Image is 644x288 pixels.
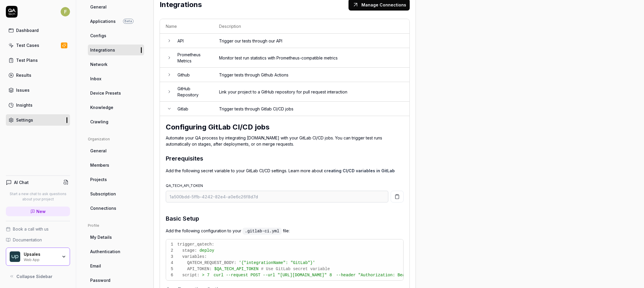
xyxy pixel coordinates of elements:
[213,102,409,116] td: Trigger tests through Gitlab CI/CD jobs
[88,203,144,214] a: Connections
[187,260,236,265] span: QATECH_REQUEST_BODY:
[90,176,107,183] span: Projects
[182,248,197,253] span: stage:
[391,191,404,202] button: Copy
[199,248,214,253] span: deploy
[36,208,46,214] span: New
[261,267,330,271] span: # Use GitLab secret variable
[88,160,144,171] a: Members
[172,102,213,116] td: Gitlab
[24,252,58,257] div: Upsales
[90,277,110,283] span: Password
[88,188,144,199] a: Subscription
[90,61,107,67] span: Network
[16,27,39,33] div: Dashboard
[88,137,144,142] div: Organization
[160,19,213,34] th: Name
[6,248,70,266] button: Upsales LogoUpsalesWeb App
[88,30,144,41] a: Configs
[166,183,203,188] label: QA_TECH_API_TOKEN
[88,73,144,84] a: Inbox
[123,19,134,24] span: Beta
[90,18,116,24] span: Applications
[10,251,20,262] img: Upsales Logo
[88,174,144,185] a: Projects
[6,191,70,202] p: Start a new chat to ask questions about your project
[90,162,109,168] span: Members
[13,226,49,232] span: Book a call with us
[239,260,315,265] span: '{"integrationName": "GitLab"}'
[214,267,259,271] span: $QA_TECH_API_TOKEN
[90,90,121,96] span: Device Presets
[213,48,409,68] td: Monitor test run statistics with Prometheus-compatible metrics
[16,102,33,108] div: Insights
[16,57,38,63] div: Test Plans
[242,228,282,235] code: .gitlab-ci.yml
[213,82,409,102] td: Link your project to a GitHub repository for pull request interaction
[88,59,144,70] a: Network
[88,45,144,55] a: Integrations
[327,273,442,277] span: --header "Authorization: Bearer $API_TOKEN"
[166,122,404,132] h2: Configuring GitLab CI/CD jobs
[6,207,70,216] a: New
[168,241,177,248] span: 1
[168,266,177,272] span: 5
[168,272,177,278] span: 6
[90,119,108,125] span: Crawling
[90,248,120,255] span: Authentication
[90,47,115,53] span: Integrations
[88,260,144,271] a: Email
[166,154,203,163] h3: Prerequisites
[6,114,70,126] a: Settings
[6,84,70,96] a: Issues
[168,248,177,254] span: 2
[88,232,144,243] a: My Details
[14,179,29,185] h4: AI Chat
[90,148,107,154] span: General
[6,226,70,232] a: Book a call with us
[6,25,70,36] a: Dashboard
[177,242,214,247] span: trigger_qatech:
[88,88,144,98] a: Device Presets
[324,168,395,173] a: creating CI/CD variables in GitLab
[13,237,42,243] span: Documentation
[90,4,107,10] span: General
[213,68,409,82] td: Trigger tests through Github Actions
[6,69,70,81] a: Results
[6,237,70,243] a: Documentation
[90,33,106,39] span: Configs
[88,16,144,27] a: ApplicationsBeta
[90,234,112,240] span: My Details
[88,223,144,228] div: Profile
[61,6,70,18] button: F
[182,254,207,259] span: variables:
[6,54,70,66] a: Test Plans
[172,82,213,102] td: GitHub Repository
[202,273,204,277] span: >
[6,40,70,51] a: Test Cases
[168,260,177,266] span: 4
[166,135,404,147] p: Automate your QA process by integrating [DOMAIN_NAME] with your GitLab CI/CD jobs. You can trigge...
[187,267,212,271] span: API_TOKEN:
[88,246,144,257] a: Authentication
[90,191,116,197] span: Subscription
[166,214,199,223] h3: Basic Setup
[90,104,113,110] span: Knowledge
[182,273,199,277] span: script:
[88,145,144,156] a: General
[88,116,144,127] a: Crawling
[90,263,101,269] span: Email
[16,42,39,48] div: Test Cases
[168,254,177,260] span: 3
[16,72,31,78] div: Results
[327,272,336,278] span: 8
[166,228,404,234] p: Add the following configuration to your file:
[88,102,144,113] a: Knowledge
[90,76,101,82] span: Inbox
[88,1,144,12] a: General
[172,68,213,82] td: Github
[24,257,58,262] div: Web App
[90,205,116,211] span: Connections
[204,272,214,278] span: 7
[213,34,409,48] td: Trigger our tests through our API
